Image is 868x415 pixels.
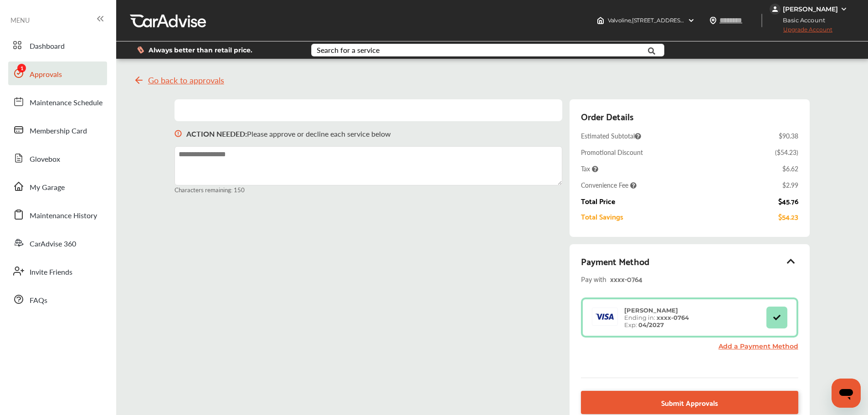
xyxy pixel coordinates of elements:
[581,108,633,124] div: Order Details
[8,231,107,255] a: CarAdvise 360
[30,238,76,250] span: CarAdvise 360
[175,121,182,146] img: svg+xml;base64,PHN2ZyB3aWR0aD0iMTYiIGhlaWdodD0iMTciIHZpZXdCb3g9IjAgMCAxNiAxNyIgZmlsbD0ibm9uZSIgeG...
[186,128,247,139] b: ACTION NEEDED :
[581,180,637,190] span: Convenience Fee
[10,16,30,24] span: MENU
[709,17,717,24] img: location_vector.a44bc228.svg
[149,47,252,53] span: Always better than retail price.
[719,342,798,350] a: Add a Payment Method
[581,253,798,269] div: Payment Method
[770,15,832,25] span: Basic Account
[779,131,798,140] div: $90.38
[761,14,762,27] img: header-divider.bc55588e.svg
[778,212,798,220] div: $54.23
[8,146,107,170] a: Glovebox
[608,17,773,24] span: Valvoline , [STREET_ADDRESS] [GEOGRAPHIC_DATA] , MN 55445
[620,307,693,328] div: Ending in: Exp:
[661,396,718,409] span: Submit Approvals
[783,5,838,13] div: [PERSON_NAME]
[8,259,107,283] a: Invite Friends
[840,5,847,13] img: WGsFRI8htEPBVLJbROoPRyZpYNWhNONpIPPETTm6eUC0GeLEiAAAAAElFTkSuQmCC
[624,307,678,314] strong: [PERSON_NAME]
[8,203,107,226] a: Maintenance History
[782,164,798,173] div: $6.62
[638,321,664,328] strong: 04/2027
[8,90,107,113] a: Maintenance Schedule
[137,46,144,54] img: dollor_label_vector.a70140d1.svg
[30,97,103,109] span: Maintenance Schedule
[134,75,144,86] img: svg+xml;base64,PHN2ZyB4bWxucz0iaHR0cDovL3d3dy53My5vcmcvMjAwMC9zdmciIHdpZHRoPSIyNCIgaGVpZ2h0PSIyNC...
[770,26,832,37] span: Upgrade Account
[8,33,107,57] a: Dashboard
[30,154,60,165] span: Glovebox
[30,266,72,278] span: Invite Friends
[597,17,604,24] img: header-home-logo.8d720a4f.svg
[30,69,62,81] span: Approvals
[317,46,380,54] div: Search for a service
[782,180,798,190] div: $2.99
[8,287,107,311] a: FAQs
[581,272,606,285] span: Pay with
[778,197,798,205] div: $45.76
[775,148,798,157] div: ( $54.23 )
[832,379,861,408] iframe: Button to launch messaging window
[581,391,798,414] a: Submit Approvals
[581,148,643,157] div: Promotional Discount
[581,212,623,220] div: Total Savings
[8,174,107,198] a: My Garage
[770,4,781,15] img: jVpblrzwTbfkPYzPPzSLxeg0AAAAASUVORK5CYII=
[148,76,224,85] span: Go back to approvals
[8,61,107,85] a: Approvals
[581,164,598,173] span: Tax
[30,182,65,194] span: My Garage
[688,17,695,24] img: header-down-arrow.9dd2ce7d.svg
[30,210,97,222] span: Maintenance History
[30,125,87,137] span: Membership Card
[581,197,615,205] div: Total Price
[8,118,107,142] a: Membership Card
[657,314,689,321] strong: xxxx- 0764
[581,131,641,140] span: Estimated Subtotal
[186,128,391,139] p: Please approve or decline each service below
[610,272,724,285] div: xxxx- 0764
[30,41,65,52] span: Dashboard
[175,185,562,194] small: Characters remaining: 150
[30,295,47,307] span: FAQs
